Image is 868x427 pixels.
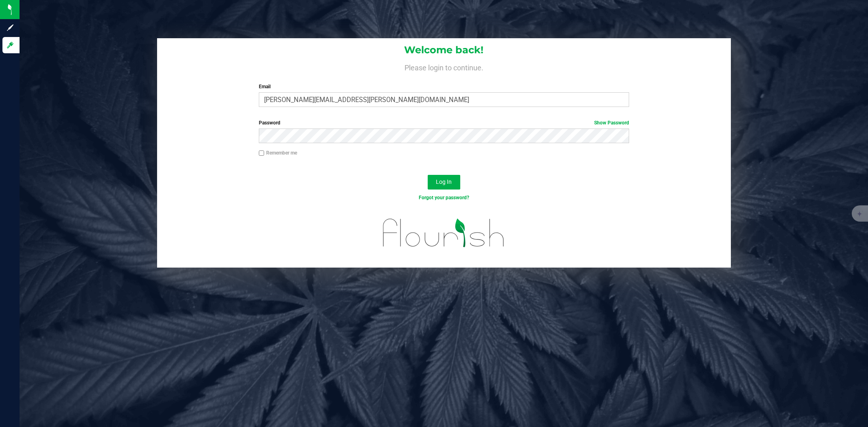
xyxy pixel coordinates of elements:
[259,120,280,126] span: Password
[419,195,469,200] a: Forgot your password?
[372,210,516,256] img: flourish_logo.svg
[428,175,460,190] button: Log In
[6,24,14,32] inline-svg: Sign up
[259,149,297,157] label: Remember me
[6,41,14,49] inline-svg: Log in
[436,179,452,185] span: Log In
[157,45,731,55] h1: Welcome back!
[259,83,629,90] label: Email
[259,150,265,156] input: Remember me
[157,62,731,72] h4: Please login to continue.
[594,120,629,126] a: Show Password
